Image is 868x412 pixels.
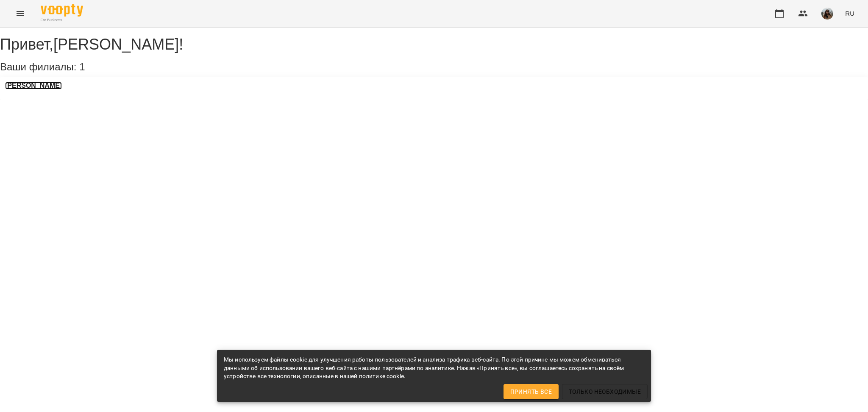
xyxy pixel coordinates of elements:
[41,17,83,23] span: For Business
[41,4,83,17] img: Voopty Logo
[10,3,31,24] button: Menu
[5,82,62,89] a: [PERSON_NAME]
[821,8,833,19] img: cf3ea0a0c680b25cc987e5e4629d86f3.jpg
[79,61,85,72] span: 1
[845,9,854,18] span: RU
[842,6,858,21] button: RU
